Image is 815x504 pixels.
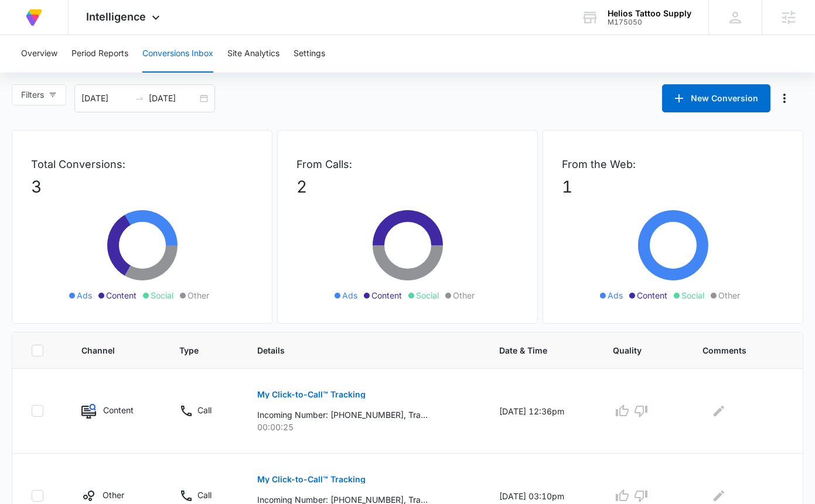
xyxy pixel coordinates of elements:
button: Manage Numbers [775,89,794,108]
input: Start date [81,92,130,105]
p: From Calls: [296,156,519,172]
span: Filters [21,88,44,101]
p: 3 [31,174,253,199]
p: 00:00:25 [257,421,471,433]
p: My Click-to-Call™ Tracking [257,390,366,399]
button: Period Reports [71,35,128,73]
p: Incoming Number: [PHONE_NUMBER], Tracking Number: [PHONE_NUMBER], Ring To: [PHONE_NUMBER], Caller... [257,409,428,421]
div: account id [608,18,691,26]
span: swap-right [135,94,144,103]
span: Comments [703,344,767,356]
span: Other [719,289,741,301]
p: Other [103,489,124,501]
span: to [135,94,144,103]
p: Content [103,404,134,416]
button: Settings [294,35,325,73]
span: Content [637,289,668,301]
button: Overview [21,35,57,73]
p: Call [197,404,212,416]
span: Social [682,289,705,301]
td: [DATE] 12:36pm [485,369,599,454]
p: From the Web: [562,156,784,172]
span: Date & Time [499,344,568,356]
button: My Click-to-Call™ Tracking [257,465,366,493]
button: Site Analytics [227,35,279,73]
p: Call [197,489,212,501]
span: Content [107,289,137,301]
span: Other [453,289,475,301]
span: Type [179,344,213,356]
span: Ads [77,289,93,301]
span: Details [257,344,454,356]
button: New Conversion [662,84,770,112]
p: My Click-to-Call™ Tracking [257,475,366,484]
button: Conversions Inbox [142,35,213,73]
span: Channel [81,344,134,356]
span: Social [151,289,174,301]
span: Ads [608,289,623,301]
input: End date [149,92,197,105]
img: Volusion [23,7,45,28]
p: 1 [562,174,784,199]
span: Quality [613,344,657,356]
button: Edit Comments [710,402,728,420]
p: Total Conversions: [31,156,253,172]
span: Other [188,289,210,301]
p: 2 [296,174,519,199]
span: Ads [343,289,358,301]
span: Social [417,289,439,301]
span: Intelligence [86,11,146,23]
button: My Click-to-Call™ Tracking [257,380,366,409]
button: Filters [12,84,66,105]
div: account name [608,9,691,18]
span: Content [372,289,403,301]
